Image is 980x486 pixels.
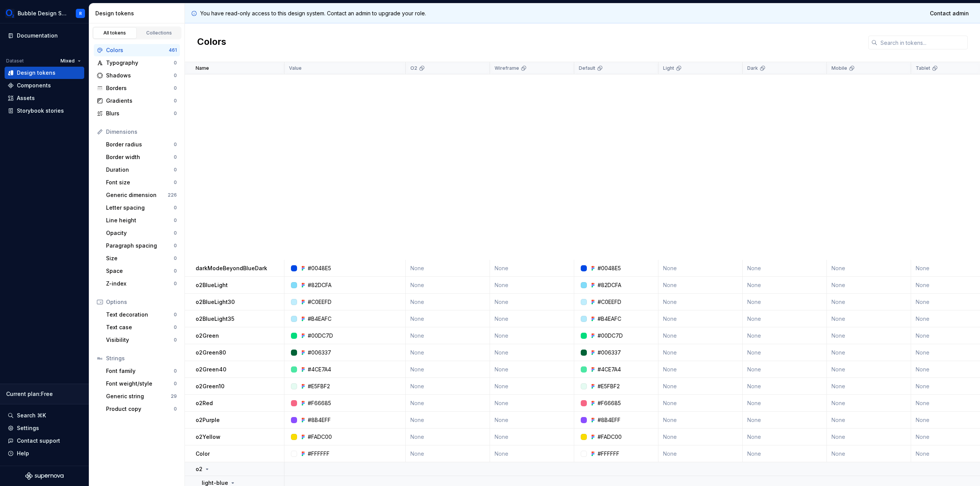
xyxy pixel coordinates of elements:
td: None [827,412,911,429]
div: 0 [174,368,177,374]
p: Default [579,65,595,71]
p: Tablet [916,65,930,71]
td: None [658,294,743,310]
div: 0 [174,179,177,186]
a: Documentation [5,30,84,42]
div: Font weight/style [106,380,174,387]
div: Border radius [106,141,174,148]
span: Contact admin [930,10,969,17]
p: o2Purple [196,416,220,424]
td: None [743,395,827,412]
td: None [406,429,490,445]
div: 0 [174,85,177,91]
td: None [827,277,911,294]
div: #0048E5 [308,264,331,272]
a: Product copy0 [103,403,180,415]
p: Dark [747,65,758,71]
div: Z-index [106,280,174,287]
div: #00DC7D [598,332,623,340]
div: Opacity [106,229,174,237]
div: #C0EEFD [308,298,332,306]
td: None [743,344,827,361]
td: None [406,327,490,344]
td: None [406,294,490,310]
div: Space [106,267,174,275]
div: 0 [174,217,177,223]
a: Assets [5,92,84,104]
div: Help [17,450,29,457]
div: 0 [174,98,177,104]
td: None [743,327,827,344]
td: None [406,395,490,412]
td: None [658,429,743,445]
button: Contact support [5,435,84,447]
div: Generic string [106,392,171,400]
td: None [406,310,490,327]
td: None [827,260,911,277]
a: Duration0 [103,164,180,176]
td: None [658,361,743,378]
div: #C0EEFD [598,298,621,306]
td: None [658,327,743,344]
a: Font family0 [103,365,180,377]
td: None [743,378,827,395]
div: Line height [106,217,174,224]
button: Search ⌘K [5,409,84,422]
a: Opacity0 [103,227,180,239]
td: None [490,327,574,344]
td: None [490,361,574,378]
a: Border radius0 [103,138,180,151]
div: Borders [106,84,174,92]
div: 0 [174,60,177,66]
td: None [406,361,490,378]
td: None [743,310,827,327]
div: 0 [174,230,177,236]
div: #4CE7A4 [598,366,621,373]
div: Size [106,254,174,262]
div: 0 [174,337,177,343]
td: None [490,412,574,429]
a: Generic string29 [103,390,180,402]
td: None [658,260,743,277]
div: #B4EAFC [308,315,332,323]
td: None [406,260,490,277]
p: Color [196,450,210,458]
a: Gradients0 [94,95,180,107]
div: #FFFFFF [308,450,330,458]
td: None [490,277,574,294]
td: None [490,395,574,412]
p: Light [663,65,674,71]
button: Mixed [57,56,84,66]
input: Search in tokens... [877,36,968,49]
div: All tokens [96,30,134,36]
button: Help [5,447,84,460]
td: None [827,294,911,310]
td: None [490,310,574,327]
div: 0 [174,281,177,287]
td: None [490,344,574,361]
div: Letter spacing [106,204,174,212]
td: None [827,429,911,445]
div: #B4EAFC [598,315,621,323]
h2: Colors [197,36,226,49]
td: None [743,445,827,462]
div: 0 [174,141,177,148]
td: None [658,378,743,395]
div: Current plan : Free [6,390,83,398]
div: 0 [174,167,177,173]
td: None [490,260,574,277]
div: Colors [106,46,169,54]
td: None [827,327,911,344]
a: Line height0 [103,214,180,227]
div: 0 [174,268,177,274]
a: Shadows0 [94,69,180,82]
div: 0 [174,255,177,261]
div: 29 [171,393,177,399]
td: None [658,412,743,429]
p: Value [289,65,302,71]
p: O2 [410,65,417,71]
td: None [827,310,911,327]
a: Design tokens [5,67,84,79]
div: 0 [174,324,177,330]
td: None [743,412,827,429]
